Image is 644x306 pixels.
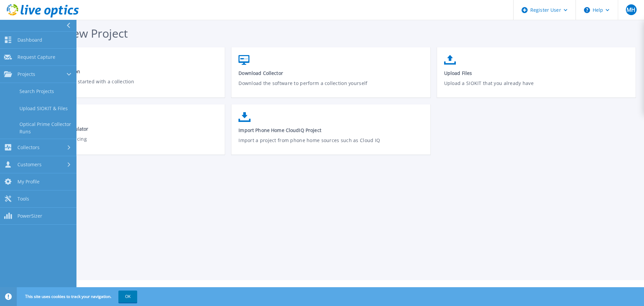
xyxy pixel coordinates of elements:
span: MH [627,7,635,12]
button: OK [118,291,137,303]
p: Get your customer started with a collection [33,78,218,93]
span: Start a New Project [26,26,128,41]
a: Upload FilesUpload a SIOKIT that you already have [437,52,636,100]
span: Request a Collection [33,68,218,75]
span: Tools [17,196,29,202]
a: Cloud Pricing CalculatorCompare Cloud Pricing [26,109,225,156]
span: Customers [17,162,42,168]
a: Request a CollectionGet your customer started with a collection [26,52,225,98]
span: Dashboard [17,37,42,43]
span: PowerSizer [17,213,42,219]
p: Download the software to perform a collection yourself [238,80,423,95]
span: Projects [17,71,35,77]
p: Compare Cloud Pricing [33,135,218,151]
a: Download CollectorDownload the software to perform a collection yourself [231,52,430,100]
p: Import a project from phone home sources such as Cloud IQ [238,137,423,152]
p: Upload a SIOKIT that you already have [444,80,629,95]
span: This site uses cookies to track your navigation. [18,291,137,303]
span: Import Phone Home CloudIQ Project [238,127,423,133]
span: Cloud Pricing Calculator [33,126,218,132]
span: Request Capture [17,54,55,60]
span: Upload Files [444,70,629,76]
span: Download Collector [238,70,423,76]
span: My Profile [17,179,40,185]
span: Collectors [17,144,40,150]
